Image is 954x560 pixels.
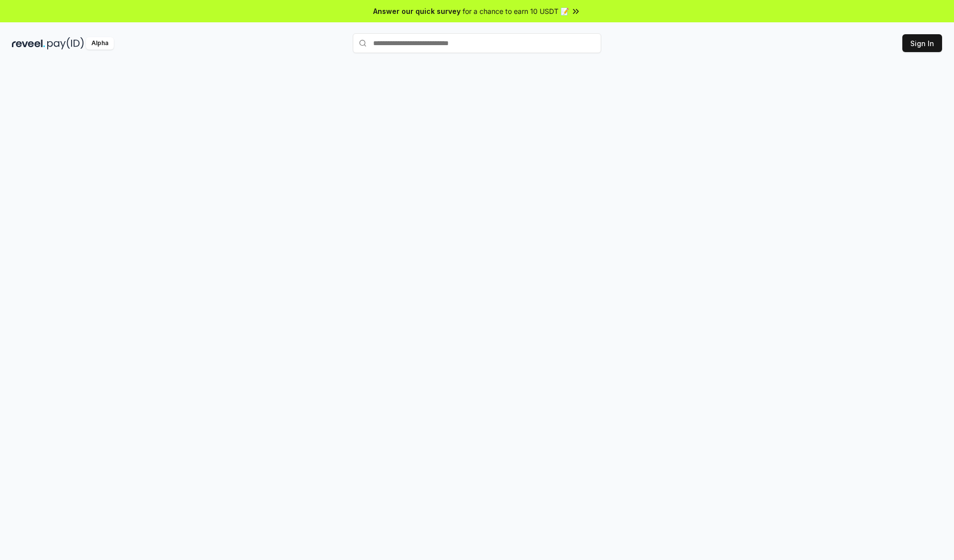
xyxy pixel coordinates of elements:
img: pay_id [47,37,84,50]
img: reveel_dark [12,37,45,50]
div: Alpha [86,37,114,50]
span: for a chance to earn 10 USDT 📝 [463,6,569,16]
span: Answer our quick survey [373,6,461,16]
button: Sign In [902,34,942,52]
